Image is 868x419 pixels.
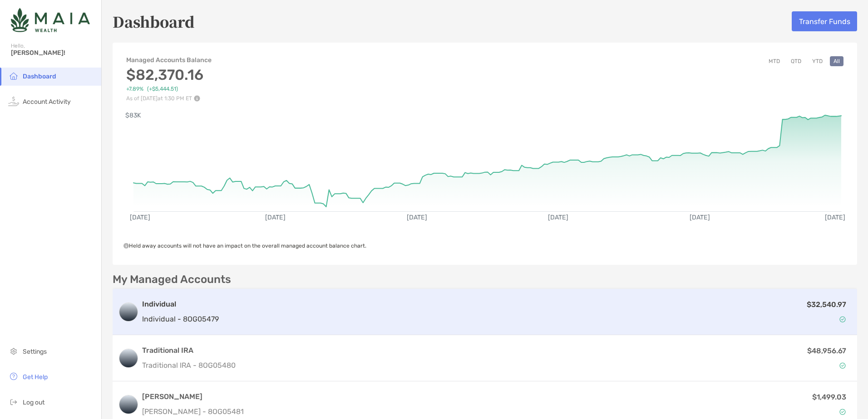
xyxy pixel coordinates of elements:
h4: Managed Accounts Balance [126,56,212,64]
span: Settings [23,348,47,356]
img: logo account [119,395,138,414]
text: [DATE] [265,214,286,221]
text: [DATE] [407,214,427,221]
img: household icon [8,70,19,81]
span: Get Help [23,373,48,381]
span: [PERSON_NAME]! [11,49,96,57]
text: [DATE] [825,214,845,221]
p: $1,499.03 [812,391,846,403]
text: [DATE] [130,214,150,221]
p: [PERSON_NAME] - 8OG05481 [142,406,244,417]
button: YTD [809,56,826,66]
img: logout icon [8,396,19,407]
h3: [PERSON_NAME] [142,391,244,402]
img: Account Status icon [839,409,846,415]
span: Held away accounts will not have an impact on the overall managed account balance chart. [123,243,366,249]
img: Account Status icon [839,316,846,322]
span: Account Activity [23,98,71,106]
p: As of [DATE] at 1:30 PM ET [126,95,212,102]
h3: Traditional IRA [142,345,236,356]
p: Traditional IRA - 8OG05480 [142,360,236,371]
span: Log out [23,399,44,406]
img: Account Status icon [839,362,846,369]
p: Individual - 8OG05479 [142,313,219,325]
h3: Individual [142,299,219,310]
span: Dashboard [23,73,56,80]
img: logo account [119,303,138,321]
span: (+$5,444.51) [147,86,178,93]
h5: Dashboard [113,11,195,32]
text: [DATE] [690,214,710,221]
p: $48,956.67 [807,345,846,356]
span: +7.89% [126,86,143,93]
button: MTD [765,56,784,66]
button: All [830,56,843,66]
p: My Managed Accounts [113,274,231,285]
p: $32,540.97 [807,299,846,310]
button: QTD [787,56,805,66]
button: Transfer Funds [792,11,857,31]
text: $83K [125,112,141,119]
img: settings icon [8,346,19,356]
img: activity icon [8,96,19,107]
img: logo account [119,349,138,367]
text: [DATE] [548,214,568,221]
h3: $82,370.16 [126,66,212,83]
img: get-help icon [8,371,19,382]
img: Zoe Logo [11,4,90,36]
img: Performance Info [194,95,200,102]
